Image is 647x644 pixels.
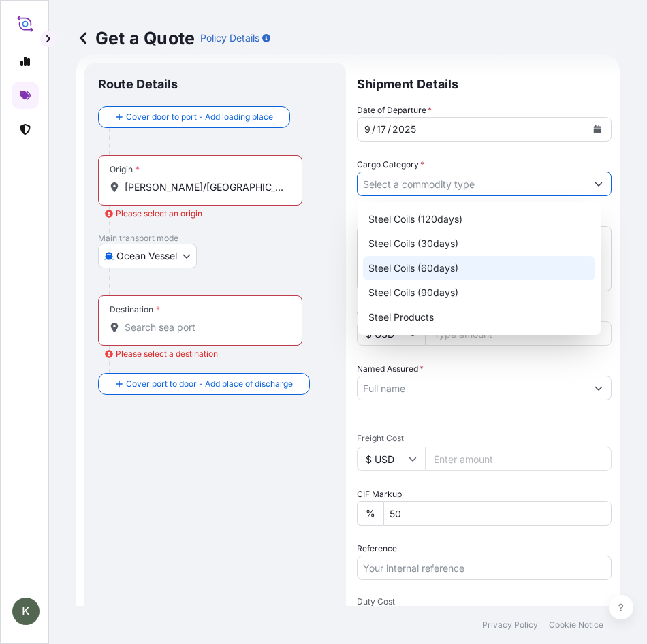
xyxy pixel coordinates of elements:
div: year, [391,121,417,138]
span: Freight Cost [357,433,612,444]
div: / [388,121,391,138]
input: Origin [125,180,285,194]
div: Steel Coils (120days) [363,207,595,231]
input: Enter percentage between 0 and 50% [383,501,612,526]
p: Privacy Policy [482,619,538,630]
div: Steel Coils (60days) [363,256,595,280]
input: Full name [358,376,586,400]
div: Suggestions [363,207,595,329]
p: Policy Details [200,31,259,45]
span: Cover port to door - Add place of discharge [126,377,293,391]
button: Select transport [98,244,197,268]
button: Show suggestions [586,172,611,196]
span: K [22,605,30,618]
input: Select a commodity type [358,172,586,196]
label: Reference [357,542,397,556]
div: Steel Coils (30days) [363,231,595,256]
span: Commercial Invoice Value [357,308,612,319]
div: Destination [110,304,160,315]
label: Named Assured [357,362,424,376]
div: Steel Coils (90days) [363,280,595,305]
div: day, [375,121,388,138]
div: Please select an origin [105,207,202,221]
button: Show suggestions [586,376,611,400]
p: Get a Quote [76,27,195,49]
div: month, [363,121,372,138]
div: / [372,121,375,138]
p: Shipment Details [357,63,612,103]
input: Destination [125,321,285,334]
label: Description of Cargo [357,212,442,226]
div: Origin [110,164,140,175]
span: Duty Cost [357,596,612,607]
div: % [357,501,383,526]
label: Cargo Category [357,158,424,172]
div: Steel Products [363,305,595,329]
span: Date of Departure [357,103,432,117]
p: Main transport mode [98,233,332,244]
button: Calendar [586,118,608,140]
p: Route Details [98,76,178,93]
p: Cookie Notice [549,619,603,630]
input: Your internal reference [357,556,612,580]
input: Enter amount [425,447,612,471]
div: Please select a destination [105,347,218,361]
span: Cover door to port - Add loading place [126,110,273,124]
span: Ocean Vessel [116,249,177,263]
label: CIF Markup [357,487,402,501]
